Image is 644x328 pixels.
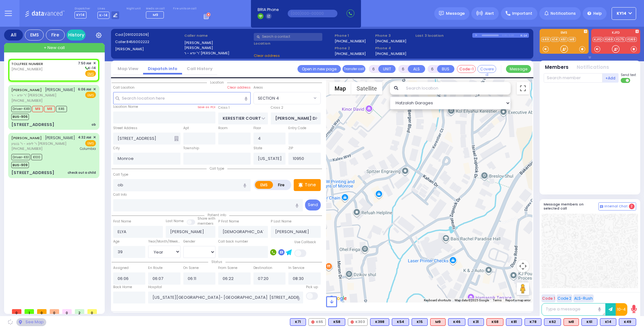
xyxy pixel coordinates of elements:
[113,146,120,151] label: City
[113,126,137,131] label: Street Address
[126,39,149,44] span: 8456002222
[16,318,46,326] div: See map
[517,82,529,95] button: Toggle fullscreen view
[31,154,42,160] span: K100
[412,318,428,326] div: BLS
[12,309,21,314] span: 0
[25,9,67,17] img: Logo
[218,105,230,110] label: Cross 1
[568,37,576,42] a: M8
[254,53,280,58] span: Clear address
[485,11,494,16] span: Alert
[78,61,91,66] span: 7:50 AM
[617,11,626,16] span: KY14
[468,318,484,326] div: BLS
[457,65,476,73] button: Code-1
[75,11,86,19] span: KY14
[148,285,162,290] label: Hospital
[87,309,97,314] span: 0
[551,11,576,16] span: Notifications
[375,51,406,56] label: [PHONE_NUMBER]
[75,309,84,314] span: 2
[612,7,636,20] button: KY14
[378,65,396,73] button: UNIT
[75,7,90,11] label: Dispatcher
[563,318,579,326] div: ALS KJ
[328,318,345,326] div: K58
[581,318,597,326] div: BLS
[335,39,366,43] label: [PHONE_NUMBER]
[67,30,86,41] a: History
[148,265,163,271] label: En Route
[207,166,227,171] span: Call type
[512,11,532,16] span: Important
[412,318,428,326] div: K15
[113,265,129,271] label: Assigned
[619,318,636,326] div: K49
[600,318,616,326] div: K14
[619,318,636,326] div: BLS
[593,11,602,16] span: Help
[254,92,312,104] span: SECTION 4
[308,318,326,326] div: K65
[182,66,217,72] a: Call History
[600,205,603,208] img: comment-alt.png
[11,106,31,112] span: Driver-K49
[600,318,616,326] div: BLS
[184,51,252,56] label: ר' יודא - ר' [PERSON_NAME]
[84,66,96,70] span: K-14
[50,309,59,314] span: 0
[32,106,43,112] span: M9
[113,239,119,244] label: Age
[573,294,594,302] button: ALS-Rush
[591,31,640,36] label: KJFD
[44,106,55,112] span: M8
[544,202,598,210] h5: Message members on selected call
[551,37,559,42] a: K14
[486,318,503,326] div: K68
[593,37,603,42] a: KJFD
[97,7,119,11] label: Lines
[288,146,293,151] label: ZIP
[173,7,197,11] label: Fire units on call
[93,61,96,66] span: ✕
[197,221,214,226] span: members
[11,61,43,66] a: TOLLFREE NUMBER
[602,73,619,83] button: +Add
[115,46,182,52] label: [PERSON_NAME]
[408,65,425,73] button: ALS
[44,45,65,51] span: + New call
[153,12,158,17] span: M9
[146,7,166,11] label: Medic on call
[11,170,54,176] div: [STREET_ADDRESS]
[37,309,47,314] span: 0
[87,72,94,76] u: EMS
[328,318,345,326] div: BLS
[446,10,465,17] span: Message
[297,65,341,73] a: Open in new page
[184,40,252,46] label: [PERSON_NAME]
[517,260,529,272] button: Map camera controls
[113,104,138,109] label: Location Name
[541,294,556,302] button: Code 1
[113,85,135,90] label: Call Location
[335,33,373,38] span: Phone 1
[113,66,143,72] a: Map View
[402,82,511,95] input: Search location
[254,41,333,46] label: Location
[448,318,465,326] div: K46
[621,77,631,84] label: Turn off text
[143,66,182,72] a: Dispatch info
[506,318,522,326] div: K81
[254,33,322,41] input: Search a contact
[342,65,365,73] button: Transfer call
[520,33,529,38] div: K-14
[218,265,237,271] label: From Scene
[335,46,373,51] span: Phone 2
[68,170,96,175] div: check out a child
[598,202,636,210] button: Internal Chat 2
[258,95,279,101] span: SECTION 4
[218,239,248,244] label: Call back number
[477,65,496,73] button: Covered
[253,85,263,90] label: Areas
